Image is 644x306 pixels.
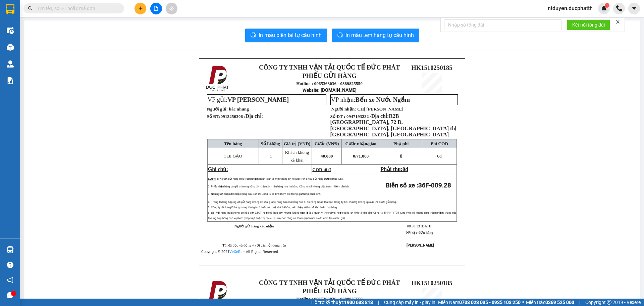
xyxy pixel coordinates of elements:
span: bác nhung [229,106,249,112]
strong: PHIẾU GỬI HÀNG [302,72,357,79]
span: Hỗ trợ kỹ thuật: [311,299,373,306]
span: search [28,6,33,11]
span: In mẫu biên lai tự cấu hình [259,31,322,39]
strong: 0369 525 060 [545,300,574,305]
span: 0913250306 / [220,114,263,119]
span: 6: Đối với hàng hoá không có hoá đơn GTGT hoặc có hoá đơn nhưng không hợp lệ (do quản lý thị trườ... [208,211,457,220]
span: VP gửi: [208,96,289,103]
span: 36F-009.28 [418,182,451,189]
input: Nhập số tổng đài [444,19,561,30]
span: COD : [312,167,331,172]
span: Website [303,88,318,93]
span: 0 đ [325,167,331,172]
span: Tên hàng [224,141,242,146]
span: Giá trị (VNĐ) [284,141,311,146]
span: Phí COD [431,141,448,146]
span: 5: Công ty chỉ lưu giữ hàng trong thời gian 1 tuần nếu quý khách không đến nhận, sẽ lưu về kho ho... [208,206,338,209]
strong: PHIẾU GỬI HÀNG [302,288,357,295]
span: printer [251,32,256,39]
strong: 0708 023 035 - 0935 103 250 [459,300,521,305]
button: Kết nối tổng đài [567,19,610,30]
strong: Biển số xe : [386,182,451,189]
img: solution-icon [7,77,14,84]
span: VP [PERSON_NAME] [227,96,289,103]
span: Kết nối tổng đài [572,21,605,29]
span: 1: Người gửi hàng chịu trách nhiệm hoàn toàn về mọi thông tin kê khai trên phiếu gửi hàng trước p... [217,177,343,180]
span: Khách không kê khai [285,150,309,163]
strong: CÔNG TY TNHH VẬN TẢI QUỐC TẾ ĐỨC PHÁT [259,279,400,286]
strong: CÔNG TY TNHH VẬN TẢI QUỐC TẾ ĐỨC PHÁT [259,64,400,71]
span: printer [337,32,343,39]
img: warehouse-icon [7,44,14,51]
img: warehouse-icon [7,27,14,34]
span: plus [138,6,143,11]
span: Phải thu: [380,166,408,172]
span: aim [169,6,174,11]
strong: [PERSON_NAME] [407,243,434,248]
span: 2: Phiếu nhận hàng có giá trị trong vòng 24h. Sau 24h nếu hàng hóa hư hỏng Công ty sẽ không chịu ... [208,185,349,188]
span: 71.000 [357,154,369,159]
span: 0 [402,166,405,172]
span: 4: Trong trường hợp người gửi hàng không kê khai giá trị hàng hóa mà hàng hóa bị hư hỏng hoặc thấ... [208,201,397,204]
span: 1 [270,154,272,159]
button: aim [166,3,177,14]
span: notification [7,277,13,283]
span: Địa chỉ: [330,113,457,137]
img: phone-icon [616,5,622,11]
span: close [615,19,620,24]
span: Cung cấp máy in - giấy in: [384,299,436,306]
span: | [378,299,379,306]
span: 1 BÌ GẠO [224,154,242,159]
span: 40.000 [321,154,333,159]
span: Miền Nam [438,299,521,306]
input: Tìm tên, số ĐT hoặc mã đơn [37,5,116,12]
span: đ [405,166,408,172]
strong: 1900 633 818 [344,300,373,305]
span: Bến xe Nước Ngầm [356,96,410,103]
span: question-circle [7,262,13,268]
img: icon-new-feature [601,5,607,11]
span: 0 [437,154,439,159]
span: ntduyen.ducphatth [542,4,598,12]
strong: Người gửi hàng xác nhận [234,224,274,228]
strong: : [DOMAIN_NAME] [303,87,357,93]
button: printerIn mẫu biên lai tự cấu hình [245,29,327,42]
span: 0947193232 / [330,114,457,137]
span: HK1510250185 [411,64,452,71]
span: ⚪️ [522,301,524,304]
img: warehouse-icon [7,60,14,68]
span: | [579,299,580,306]
span: CHỊ [PERSON_NAME] [357,106,404,112]
span: In mẫu tem hàng tự cấu hình [345,31,414,39]
span: Cước nhận/giao [345,141,376,146]
span: 3: Nếu người nhận đến nhận hàng sau 24h thì Công ty sẽ tính thêm phí trông giữ hàng phát sinh. [208,192,321,195]
span: R2B [GEOGRAPHIC_DATA], 72 Đ. [GEOGRAPHIC_DATA], [GEOGRAPHIC_DATA] thị [GEOGRAPHIC_DATA], [GEOGRAP... [330,113,457,137]
span: Tôi đã đọc và đồng ý với các nội dung trên [222,244,286,247]
img: logo-vxr [6,4,14,14]
span: message [7,292,13,298]
strong: Người gửi: [207,106,228,112]
button: caret-down [628,3,640,14]
span: Ghi chú: [208,166,228,172]
span: Số Lượng [261,141,280,146]
img: logo [204,64,232,92]
sup: 1 [605,3,609,8]
span: copyright [607,300,611,305]
button: file-add [150,3,162,14]
span: 08:58:13 [DATE] [407,224,432,228]
span: Phụ phí [393,141,409,146]
span: 0/ [353,154,369,159]
span: file-add [154,6,158,11]
span: VP nhận: [331,96,410,103]
strong: Người nhận: [331,106,356,112]
strong: Số ĐT : [330,114,345,119]
span: Địa chỉ: [245,113,263,119]
span: Lưu ý: [208,177,216,180]
strong: Số ĐT: [207,114,263,119]
button: printerIn mẫu tem hàng tự cấu hình [332,29,419,42]
span: Cước (VNĐ) [315,141,339,146]
strong: NV tạo đơn hàng [406,231,433,234]
span: HK1510250185 [411,279,452,287]
span: đ [437,154,441,159]
button: plus [135,3,146,14]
